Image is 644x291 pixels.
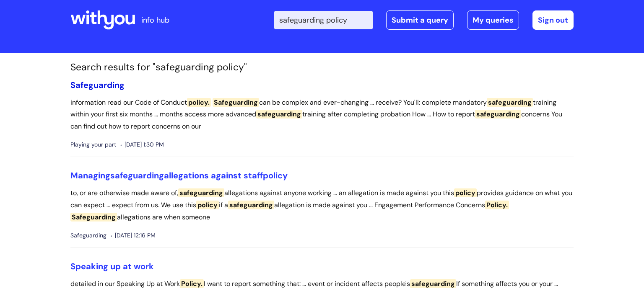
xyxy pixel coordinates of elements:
p: to, or are otherwise made aware of, allegations against anyone working ... an allegation is made ... [70,187,574,223]
span: Safeguarding [70,230,106,241]
span: policy [263,170,288,181]
a: Managingsafeguardingallegations against staffpolicy [70,170,288,181]
span: safeguarding [487,98,533,107]
span: Safeguarding [213,98,259,107]
span: safeguarding [178,188,224,197]
p: information read our Code of Conduct can be complex and ever-changing ... receive? You'll: comple... [70,97,574,133]
span: Policy. [180,279,204,288]
span: policy. [187,98,211,107]
span: safeguarding [110,170,164,181]
span: [DATE] 12:16 PM [111,230,156,241]
span: safeguarding [256,110,302,118]
input: Search [274,11,373,29]
span: Safeguarding [70,213,117,221]
p: info hub [141,13,169,27]
span: policy [196,201,219,209]
a: Sign out [532,10,574,30]
a: My queries [467,10,519,30]
span: safeguarding [410,279,456,288]
span: Policy. [485,201,509,209]
span: policy [454,188,477,197]
a: Safeguarding [70,80,125,90]
span: Playing your part [70,139,116,150]
span: [DATE] 1:30 PM [120,139,164,150]
div: | - [274,10,574,30]
a: Submit a query [386,10,454,30]
a: Speaking up at work [70,261,154,272]
span: safeguarding [228,201,274,209]
span: safeguarding [475,110,521,118]
h1: Search results for "safeguarding policy" [70,62,574,73]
